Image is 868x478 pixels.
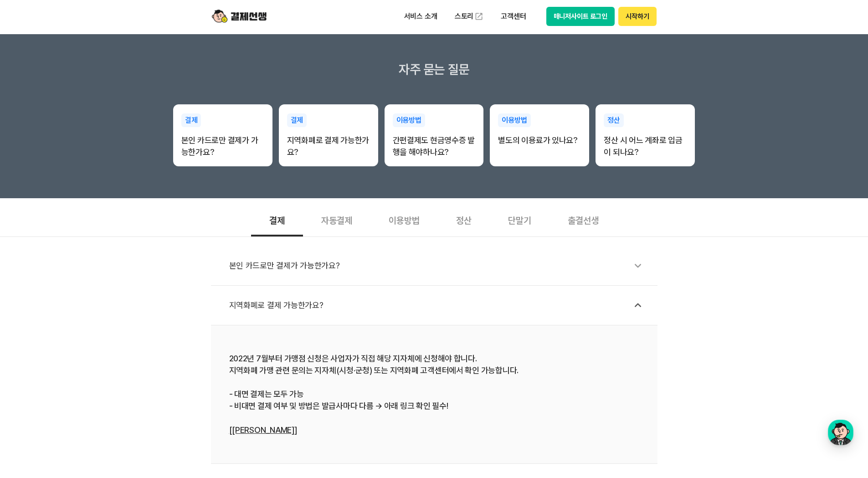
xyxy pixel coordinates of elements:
p: 지역화폐로 결제 가능한가요? [287,134,370,158]
p: 이용방법 [498,113,530,127]
span: 홈 [29,303,34,310]
p: 본인 카드로만 결제가 가능한가요? [181,134,264,158]
div: 이용방법 [370,203,438,236]
div: 2022년 7월부터 가맹점 신청은 사업자가 직접 해당 지자체에 신청해야 합니다. 지역화폐 가맹 관련 문의는 지자체(시청·군청) 또는 지역화폐 고객센터에서 확인 가능합니다. -... [229,353,639,436]
p: 결제 [287,113,307,127]
div: 정산 [438,203,490,236]
span: 설정 [141,303,152,310]
div: 지역화폐로 결제 가능한가요? [229,295,648,316]
a: 설정 [118,289,175,312]
div: 단말기 [490,203,550,236]
a: [[PERSON_NAME]] [229,425,297,435]
a: 홈 [3,289,60,312]
button: 매니저사이트 로그인 [546,7,615,26]
div: 결제 [251,203,303,236]
p: 정산 [604,113,624,127]
img: 외부 도메인 오픈 [474,12,483,21]
button: 시작하기 [618,7,656,26]
a: 대화 [60,289,118,312]
img: logo [212,8,267,25]
p: 이용방법 [393,113,425,127]
p: 간편결제도 현금영수증 발행을 해야하나요? [393,134,476,158]
a: 스토리 [448,7,490,26]
p: 고객센터 [494,8,532,25]
div: 자동결제 [303,203,370,236]
div: 출결선생 [550,203,617,236]
p: 별도의 이용료가 있나요? [498,134,581,146]
div: 본인 카드로만 결제가 가능한가요? [229,255,648,276]
p: 서비스 소개 [398,8,444,25]
p: 정산 시 어느 계좌로 입금이 되나요? [604,134,687,158]
p: 결제 [181,113,201,127]
span: 대화 [83,303,94,310]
